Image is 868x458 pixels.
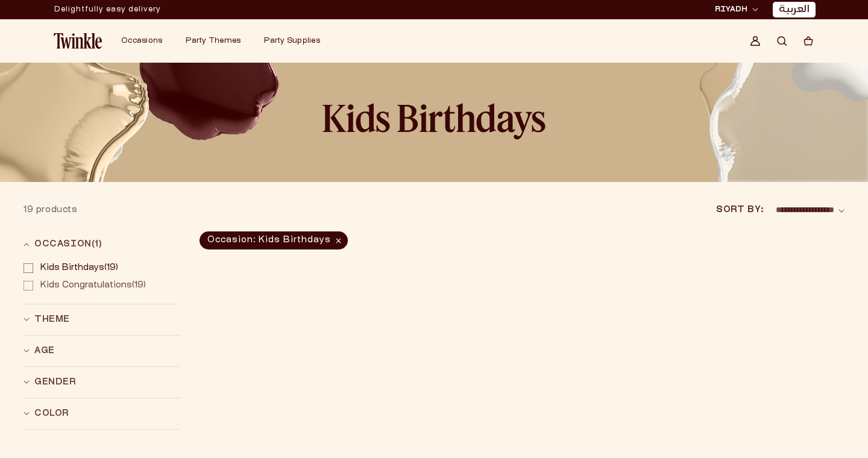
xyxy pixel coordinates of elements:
[54,33,102,49] img: Twinkle
[24,304,180,335] summary: Theme (0 selected)
[257,29,336,53] summary: Party Supplies
[121,37,162,45] span: Occasions
[24,336,180,366] summary: Age (0 selected)
[34,238,102,251] span: Occasion
[24,367,180,398] summary: Gender (0 selected)
[200,231,348,249] span: Occasion: Kids Birthdays
[178,29,257,53] summary: Party Themes
[769,28,795,54] summary: Search
[34,345,55,357] span: Age
[40,281,146,291] span: (19)
[715,4,747,15] span: RIYADH
[198,231,349,249] a: Occasion: Kids Birthdays
[264,36,320,46] a: Party Supplies
[779,4,810,16] a: العربية
[24,229,180,260] summary: Occasion (1 selected)
[54,1,161,19] p: Delightfully easy delivery
[121,36,162,46] a: Occasions
[186,36,241,46] a: Party Themes
[92,240,102,248] span: (1)
[34,376,77,389] span: Gender
[54,1,161,19] div: Announcement
[34,313,70,326] span: Theme
[114,29,178,53] summary: Occasions
[24,398,180,429] summary: Color (0 selected)
[40,281,132,289] span: Kids Congratulations
[40,263,118,274] span: (19)
[40,264,104,272] span: Kids Birthdays
[186,37,241,45] span: Party Themes
[264,37,320,45] span: Party Supplies
[34,407,69,420] span: Color
[24,206,78,214] span: 19 products
[711,4,762,16] button: RIYADH
[716,204,763,216] label: Sort by:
